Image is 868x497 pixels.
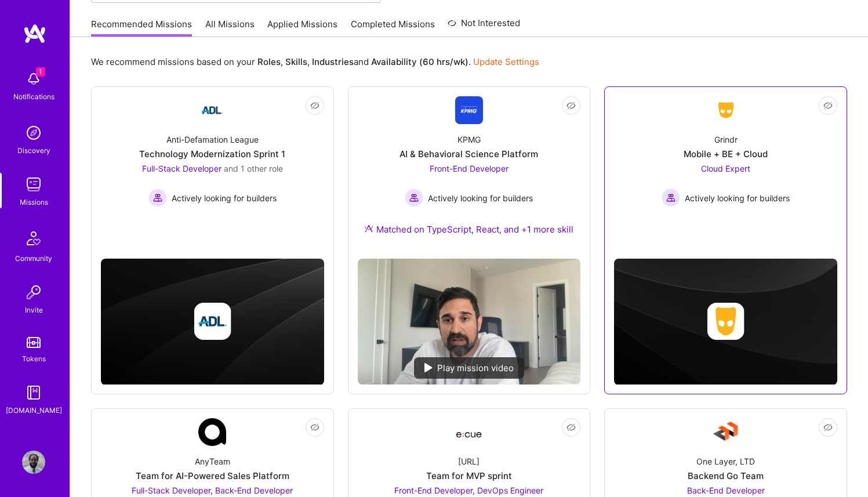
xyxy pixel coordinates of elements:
[22,67,45,90] img: bell
[20,224,48,252] img: Community
[823,101,833,110] i: icon EyeClosed
[405,188,423,207] img: Actively looking for builders
[448,16,520,37] a: Not Interested
[91,56,539,68] p: We recommend missions based on your , , and .
[566,423,576,432] i: icon EyeClosed
[364,224,373,233] img: Ateam Purple Icon
[23,23,46,44] img: logo
[473,56,539,67] a: Update Settings
[22,281,45,304] img: Invite
[312,56,354,67] b: Industries
[688,470,764,482] div: Backend Go Team
[714,133,738,146] div: Grindr
[712,100,740,121] img: Company Logo
[198,96,226,124] img: Company Logo
[13,90,55,103] div: Notifications
[136,470,289,482] div: Team for AI-Powered Sales Platform
[685,192,790,204] span: Actively looking for builders
[455,96,483,124] img: Company Logo
[91,18,192,37] a: Recommended Missions
[358,96,581,249] a: Company LogoKPMGAI & Behavioral Science PlatformFront-End Developer Actively looking for builders...
[22,451,45,474] img: User Avatar
[696,455,755,467] div: One Layer, LTD
[22,353,46,365] div: Tokens
[6,404,62,416] div: [DOMAIN_NAME]
[172,192,277,204] span: Actively looking for builders
[101,259,324,384] img: cover
[198,418,226,446] img: Company Logo
[257,56,281,67] b: Roles
[285,56,307,67] b: Skills
[371,56,468,67] b: Availability (60 hrs/wk)
[457,133,481,146] div: KPMG
[364,223,573,235] div: Matched on TypeScript, React, and +1 more skill
[458,455,480,467] div: [URL]
[139,148,285,160] div: Technology Modernization Sprint 1
[614,259,837,384] img: cover
[707,303,744,340] img: Company logo
[428,192,533,204] span: Actively looking for builders
[426,470,512,482] div: Team for MVP sprint
[394,485,543,495] span: Front-End Developer, DevOps Engineer
[823,423,833,432] i: icon EyeClosed
[195,455,230,467] div: AnyTeam
[351,18,435,37] a: Completed Missions
[414,357,524,379] div: Play mission video
[22,121,45,144] img: discovery
[36,67,45,77] span: 1
[194,303,231,340] img: Company logo
[701,164,750,173] span: Cloud Expert
[455,422,483,442] img: Company Logo
[662,188,680,207] img: Actively looking for builders
[19,451,48,474] a: User Avatar
[566,101,576,110] i: icon EyeClosed
[27,337,41,348] img: tokens
[205,18,255,37] a: All Missions
[22,381,45,404] img: guide book
[687,485,765,495] span: Back-End Developer
[684,148,768,160] div: Mobile + BE + Cloud
[20,196,48,208] div: Missions
[25,304,43,316] div: Invite
[148,188,167,207] img: Actively looking for builders
[166,133,259,146] div: Anti-Defamation League
[15,252,52,264] div: Community
[430,164,509,173] span: Front-End Developer
[224,164,283,173] span: and 1 other role
[101,96,324,235] a: Company LogoAnti-Defamation LeagueTechnology Modernization Sprint 1Full-Stack Developer and 1 oth...
[712,418,740,446] img: Company Logo
[22,173,45,196] img: teamwork
[358,259,581,384] img: No Mission
[424,363,433,372] img: play
[614,96,837,235] a: Company LogoGrindrMobile + BE + CloudCloud Expert Actively looking for buildersActively looking f...
[310,423,319,432] i: icon EyeClosed
[310,101,319,110] i: icon EyeClosed
[400,148,538,160] div: AI & Behavioral Science Platform
[17,144,50,157] div: Discovery
[267,18,337,37] a: Applied Missions
[132,485,293,495] span: Full-Stack Developer, Back-End Developer
[142,164,221,173] span: Full-Stack Developer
